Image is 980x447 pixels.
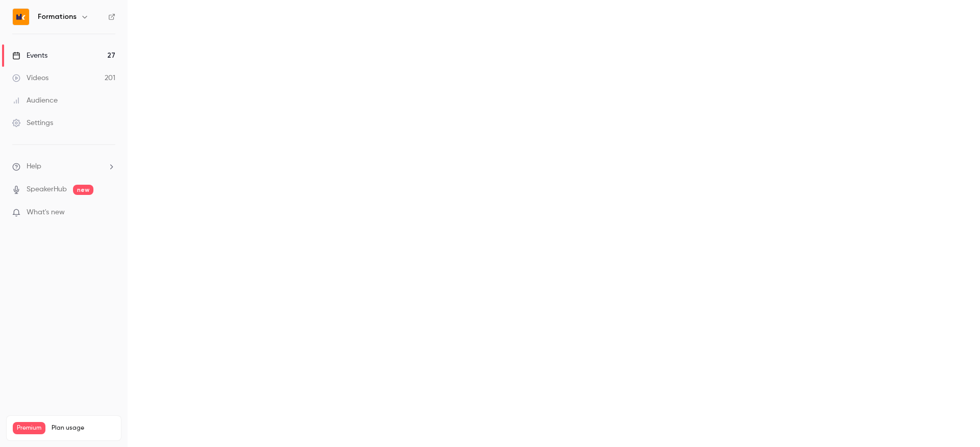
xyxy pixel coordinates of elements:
h6: Formations [38,12,77,22]
img: Formations [13,9,29,25]
li: help-dropdown-opener [12,161,115,172]
span: What's new [27,207,65,218]
span: Help [27,161,41,172]
div: Events [12,51,47,61]
span: Plan usage [52,424,115,432]
div: Settings [12,118,53,128]
span: Premium [13,422,45,434]
div: Audience [12,95,58,106]
span: new [73,185,93,195]
div: Videos [12,73,48,83]
a: SpeakerHub [27,184,67,195]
